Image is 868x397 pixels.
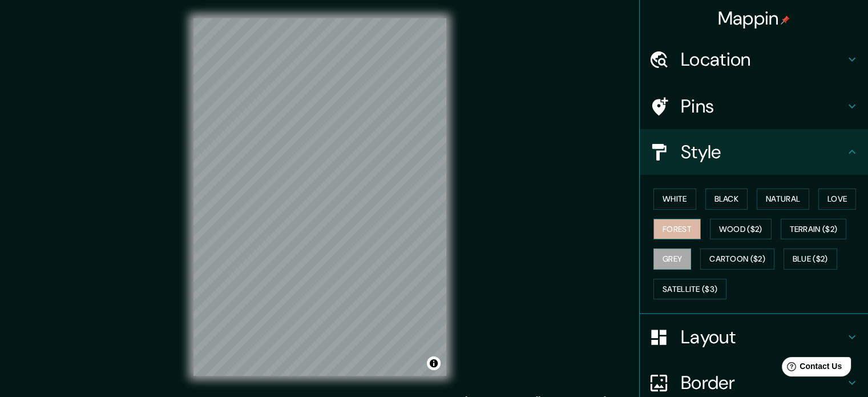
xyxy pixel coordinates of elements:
h4: Layout [681,326,845,348]
button: Natural [757,189,809,210]
iframe: Help widget launcher [766,352,855,384]
div: Layout [640,314,868,360]
canvas: Map [193,18,446,376]
h4: Border [681,371,845,394]
div: Location [640,37,868,82]
button: Wood ($2) [710,219,772,240]
button: Satellite ($3) [653,279,726,300]
button: Blue ($2) [784,248,837,270]
button: Love [818,189,856,210]
div: Pins [640,83,868,129]
img: pin-icon.png [781,15,790,25]
button: Grey [653,248,691,270]
button: Terrain ($2) [781,219,847,240]
h4: Location [681,48,845,71]
button: Toggle attribution [427,356,441,370]
h4: Pins [681,95,845,118]
button: White [653,189,696,210]
button: Cartoon ($2) [700,248,774,270]
h4: Mappin [718,7,790,30]
button: Black [705,189,748,210]
div: Style [640,129,868,175]
h4: Style [681,141,845,163]
button: Forest [653,219,701,240]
